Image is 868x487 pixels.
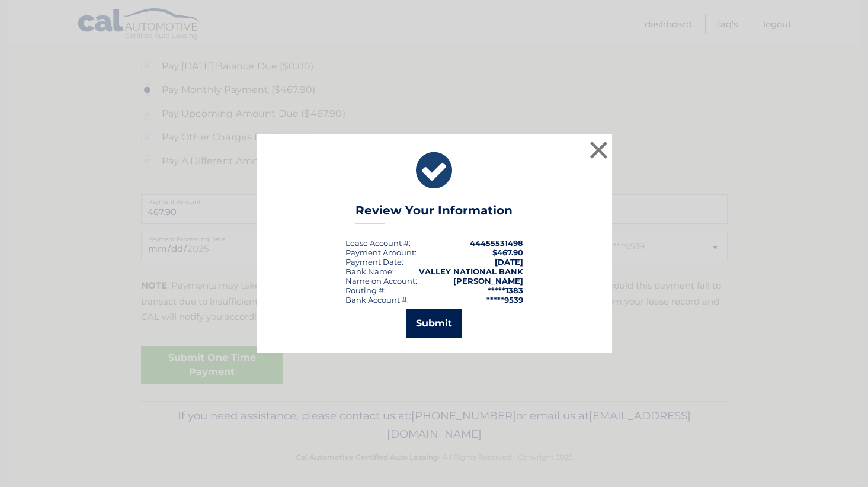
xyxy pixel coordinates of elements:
[470,238,523,248] strong: 44455531498
[345,257,402,267] span: Payment Date
[495,257,523,267] span: [DATE]
[345,238,411,248] div: Lease Account #:
[453,276,523,286] strong: [PERSON_NAME]
[355,203,513,224] h3: Review Your Information
[419,267,523,276] strong: VALLEY NATIONAL BANK
[345,257,403,267] div: :
[345,286,386,295] div: Routing #:
[345,267,394,276] div: Bank Name:
[492,248,523,257] span: $467.90
[345,295,409,305] div: Bank Account #:
[345,276,417,286] div: Name on Account:
[345,248,417,257] div: Payment Amount:
[406,309,462,338] button: Submit
[587,138,611,162] button: ×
